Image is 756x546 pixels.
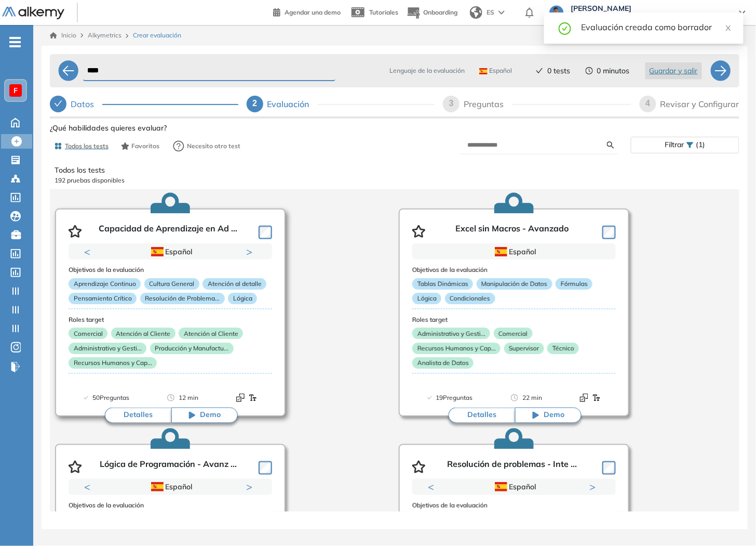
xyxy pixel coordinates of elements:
[9,41,21,43] i: -
[133,31,181,40] span: Crear evaluación
[151,482,164,491] img: ESP
[69,293,137,304] p: Pensamiento Crítico
[449,481,579,492] div: Español
[443,96,631,112] div: 3Preguntas
[436,393,473,403] span: 19 Preguntas
[428,482,438,492] button: Previous
[273,5,341,18] a: Agendar una demo
[547,66,570,76] span: 0 tests
[660,96,739,112] div: Revisar y Configurar
[449,246,579,257] div: Español
[518,495,526,497] button: 2
[150,343,234,354] p: Producción y Manufactu...
[592,394,601,402] img: Format test logo
[570,426,756,546] div: Widget de chat
[267,96,318,112] div: Evaluación
[597,66,630,76] span: 0 minutos
[547,343,579,354] p: Técnico
[502,495,514,497] button: 1
[544,410,564,421] span: Demo
[71,96,102,112] div: Datos
[449,99,454,108] span: 3
[69,278,141,290] p: Aprendizaje Continuo
[179,328,243,339] p: Atención al Cliente
[515,408,582,423] button: Demo
[168,136,245,157] button: Necesito otro test
[69,328,107,339] p: Comercial
[228,293,257,304] p: Lógica
[174,495,183,497] button: 2
[69,266,272,274] h3: Objetivos de la evaluación
[504,343,544,354] p: Supervisor
[389,66,465,75] span: Lenguaje de la evaluación
[50,96,238,112] div: Datos
[246,482,256,492] button: Next
[132,141,160,151] span: Favoritos
[412,278,473,290] p: Tablas Dinámicas
[495,247,507,256] img: ESP
[665,137,684,152] span: Filtrar
[470,6,482,19] img: world
[2,7,64,20] img: Logo
[412,293,441,304] p: Lógica
[203,278,266,290] p: Atención al detalle
[84,482,95,492] button: Previous
[84,246,95,257] button: Previous
[105,246,236,257] div: Español
[570,426,756,546] iframe: Chat Widget
[50,123,167,134] span: ¿Qué habilidades quieres evaluar?
[65,141,109,151] span: Todos los tests
[423,8,457,16] span: Onboarding
[246,246,256,257] button: Next
[55,176,735,185] p: 192 pruebas disponibles
[369,8,398,16] span: Tutoriales
[487,8,494,17] span: ES
[582,21,731,33] div: Evaluación creada como borrador
[646,99,651,108] span: 4
[200,410,221,421] span: Demo
[174,260,183,262] button: 2
[445,293,495,304] p: Condicionales
[179,393,198,403] span: 12 min
[498,10,505,15] img: arrow
[50,31,76,40] a: Inicio
[187,141,240,151] span: Necesito otro test
[247,96,435,112] div: 2Evaluación
[477,278,552,290] p: Manipulación de Datos
[725,24,732,32] span: close
[479,67,512,75] span: Español
[650,65,698,76] span: Guardar y salir
[412,502,616,509] h3: Objetivos de la evaluación
[140,293,225,304] p: Resolución de Problema...
[14,86,18,95] span: F
[285,8,341,16] span: Agendar una demo
[412,266,616,274] h3: Objetivos de la evaluación
[645,62,702,79] button: Guardar y salir
[69,316,272,323] h3: Roles target
[69,343,146,354] p: Administrativo y Gesti...
[412,343,501,354] p: Recursos Humanos y Cap...
[559,21,571,35] span: check-circle
[99,224,238,239] p: Capacidad de Aprendizaje en Ad ...
[88,31,122,39] span: Alkymetrics
[571,4,729,12] span: [PERSON_NAME]
[69,502,272,509] h3: Objetivos de la evaluación
[449,408,515,423] button: Detalles
[494,328,533,339] p: Comercial
[447,459,577,475] p: Resolución de problemas - Inte ...
[111,328,176,339] p: Atención al Cliente
[92,393,129,403] span: 50 Preguntas
[236,394,245,402] img: Format test logo
[495,482,507,491] img: ESP
[464,96,512,112] div: Preguntas
[412,328,490,339] p: Administrativo y Gesti...
[50,137,113,155] button: Todos los tests
[158,260,170,262] button: 1
[249,394,257,402] img: Format test logo
[171,408,238,423] button: Demo
[536,67,543,74] span: check
[455,224,569,239] p: Excel sin Macros - Avanzado
[412,316,616,323] h3: Roles target
[158,495,170,497] button: 1
[640,96,739,112] div: 4Revisar y Configurar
